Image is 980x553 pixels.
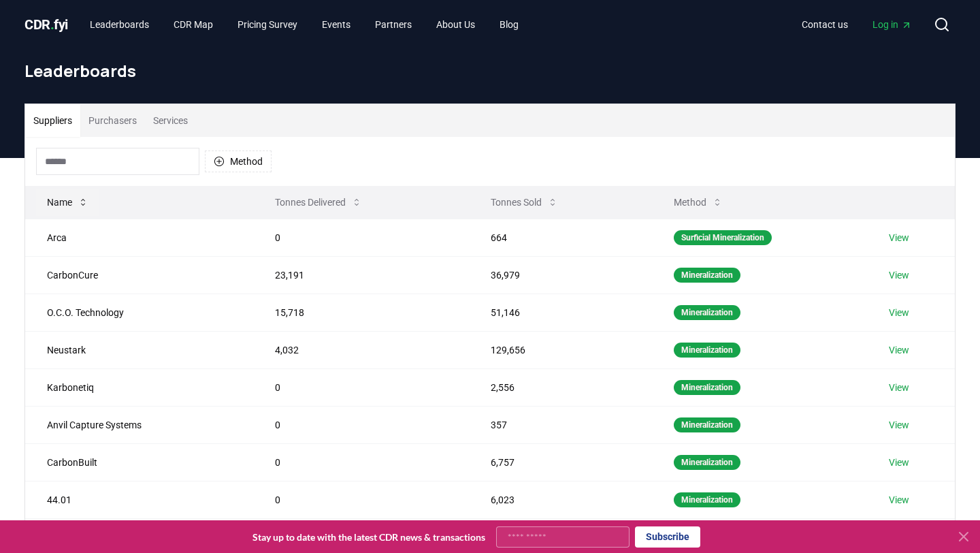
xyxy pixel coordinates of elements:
[489,12,529,37] a: Blog
[469,256,652,294] td: 36,979
[889,268,909,282] a: View
[25,368,253,406] td: Karbonetiq
[862,12,923,37] a: Log in
[469,481,652,518] td: 6,023
[469,331,652,368] td: 129,656
[80,104,145,137] button: Purchasers
[79,12,160,37] a: Leaderboards
[674,230,772,245] div: Surficial Mineralization
[25,256,253,294] td: CarbonCure
[24,60,955,82] h1: Leaderboards
[25,104,80,137] button: Suppliers
[674,417,740,432] div: Mineralization
[264,189,373,216] button: Tonnes Delivered
[469,443,652,481] td: 6,757
[25,443,253,481] td: CarbonBuilt
[50,16,54,33] span: .
[253,443,469,481] td: 0
[253,406,469,443] td: 0
[889,343,909,357] a: View
[663,189,734,216] button: Method
[469,406,652,443] td: 357
[36,189,99,216] button: Name
[674,343,740,358] div: Mineralization
[25,406,253,443] td: Anvil Capture Systems
[24,16,68,33] span: CDR fyi
[674,268,740,283] div: Mineralization
[25,294,253,331] td: O.C.O. Technology
[791,12,923,37] nav: Main
[889,381,909,394] a: View
[889,306,909,319] a: View
[889,418,909,432] a: View
[469,368,652,406] td: 2,556
[674,492,740,507] div: Mineralization
[480,189,569,216] button: Tonnes Sold
[79,12,529,37] nav: Main
[311,12,361,37] a: Events
[24,15,68,34] a: CDR.fyi
[253,481,469,518] td: 0
[25,219,253,256] td: Arca
[205,151,272,172] button: Method
[253,294,469,331] td: 15,718
[25,331,253,368] td: Neustark
[163,12,224,37] a: CDR Map
[469,294,652,331] td: 51,146
[425,12,486,37] a: About Us
[253,368,469,406] td: 0
[227,12,308,37] a: Pricing Survey
[364,12,423,37] a: Partners
[253,219,469,256] td: 0
[872,18,912,31] span: Log in
[253,331,469,368] td: 4,032
[145,104,196,137] button: Services
[889,493,909,507] a: View
[674,455,740,470] div: Mineralization
[889,231,909,244] a: View
[253,256,469,294] td: 23,191
[889,456,909,469] a: View
[469,219,652,256] td: 664
[674,305,740,320] div: Mineralization
[674,380,740,395] div: Mineralization
[791,12,859,37] a: Contact us
[25,481,253,518] td: 44.01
